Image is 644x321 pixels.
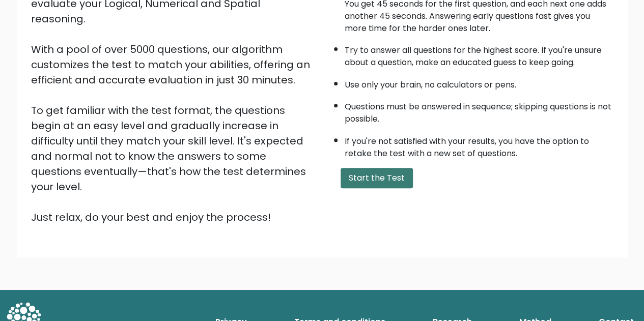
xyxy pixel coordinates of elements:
[345,96,613,125] li: Questions must be answered in sequence; skipping questions is not possible.
[345,39,613,69] li: Try to answer all questions for the highest score. If you're unsure about a question, make an edu...
[341,168,413,188] button: Start the Test
[345,130,613,160] li: If you're not satisfied with your results, you have the option to retake the test with a new set ...
[345,74,613,91] li: Use only your brain, no calculators or pens.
